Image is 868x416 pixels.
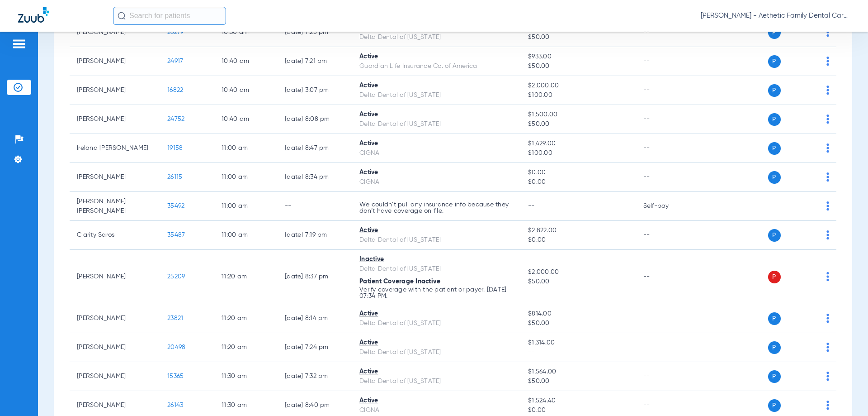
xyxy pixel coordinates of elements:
[826,343,829,352] img: group-dot-blue.svg
[528,62,628,71] span: $50.00
[359,406,514,415] div: CIGNA
[167,203,184,209] span: 35492
[278,47,352,76] td: [DATE] 7:21 PM
[528,338,628,348] span: $1,314.00
[167,29,184,35] span: 26279
[167,232,185,238] span: 35487
[768,271,781,283] span: P
[636,333,697,362] td: --
[826,201,829,210] img: group-dot-blue.svg
[278,192,352,221] td: --
[359,52,514,62] div: Active
[278,362,352,391] td: [DATE] 7:32 PM
[359,177,514,187] div: CIGNA
[826,230,829,239] img: group-dot-blue.svg
[278,250,352,304] td: [DATE] 8:37 PM
[214,221,278,250] td: 11:00 AM
[528,396,628,406] span: $1,524.40
[528,177,628,187] span: $0.00
[636,105,697,134] td: --
[768,55,781,68] span: P
[636,250,697,304] td: --
[528,81,628,91] span: $2,000.00
[70,221,160,250] td: Clarity Saros
[826,372,829,381] img: group-dot-blue.svg
[278,76,352,105] td: [DATE] 3:07 PM
[359,226,514,235] div: Active
[113,7,226,25] input: Search for patients
[359,139,514,148] div: Active
[768,312,781,325] span: P
[70,362,160,391] td: [PERSON_NAME]
[214,250,278,304] td: 11:20 AM
[70,304,160,333] td: [PERSON_NAME]
[826,314,829,323] img: group-dot-blue.svg
[359,278,440,285] span: Patient Coverage Inactive
[528,52,628,62] span: $933.00
[528,367,628,377] span: $1,564.00
[359,377,514,386] div: Delta Dental of [US_STATE]
[528,33,628,42] span: $50.00
[12,38,26,49] img: hamburger-icon
[167,174,182,180] span: 26115
[636,18,697,47] td: --
[18,7,49,23] img: Zuub Logo
[528,91,628,100] span: $100.00
[636,76,697,105] td: --
[528,148,628,158] span: $100.00
[528,319,628,328] span: $50.00
[768,171,781,184] span: P
[359,120,514,129] div: Delta Dental of [US_STATE]
[214,76,278,105] td: 10:40 AM
[636,221,697,250] td: --
[278,134,352,163] td: [DATE] 8:47 PM
[214,304,278,333] td: 11:20 AM
[359,81,514,91] div: Active
[636,134,697,163] td: --
[528,110,628,120] span: $1,500.00
[278,221,352,250] td: [DATE] 7:19 PM
[359,168,514,177] div: Active
[359,309,514,319] div: Active
[768,370,781,383] span: P
[359,348,514,357] div: Delta Dental of [US_STATE]
[528,139,628,148] span: $1,429.00
[70,18,160,47] td: [PERSON_NAME]
[528,203,535,209] span: --
[826,57,829,66] img: group-dot-blue.svg
[278,333,352,362] td: [DATE] 7:24 PM
[70,134,160,163] td: Ireland [PERSON_NAME]
[768,341,781,354] span: P
[278,18,352,47] td: [DATE] 7:25 PM
[167,273,185,280] span: 25209
[359,367,514,377] div: Active
[528,377,628,386] span: $50.00
[528,268,628,277] span: $2,000.00
[528,277,628,287] span: $50.00
[768,142,781,155] span: P
[359,235,514,245] div: Delta Dental of [US_STATE]
[528,309,628,319] span: $814.00
[359,338,514,348] div: Active
[701,11,850,20] span: [PERSON_NAME] - Aethetic Family Dental Care ([GEOGRAPHIC_DATA])
[214,362,278,391] td: 11:30 AM
[359,110,514,120] div: Active
[359,264,514,274] div: Delta Dental of [US_STATE]
[823,373,868,416] iframe: Chat Widget
[528,235,628,245] span: $0.00
[826,172,829,182] img: group-dot-blue.svg
[768,229,781,242] span: P
[826,115,829,124] img: group-dot-blue.svg
[214,18,278,47] td: 10:30 AM
[214,163,278,192] td: 11:00 AM
[636,47,697,76] td: --
[636,304,697,333] td: --
[214,47,278,76] td: 10:40 AM
[70,47,160,76] td: [PERSON_NAME]
[167,373,184,379] span: 15365
[70,105,160,134] td: [PERSON_NAME]
[359,287,514,299] p: Verify coverage with the patient or payer. [DATE] 07:34 PM.
[359,33,514,42] div: Delta Dental of [US_STATE]
[167,87,183,93] span: 16822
